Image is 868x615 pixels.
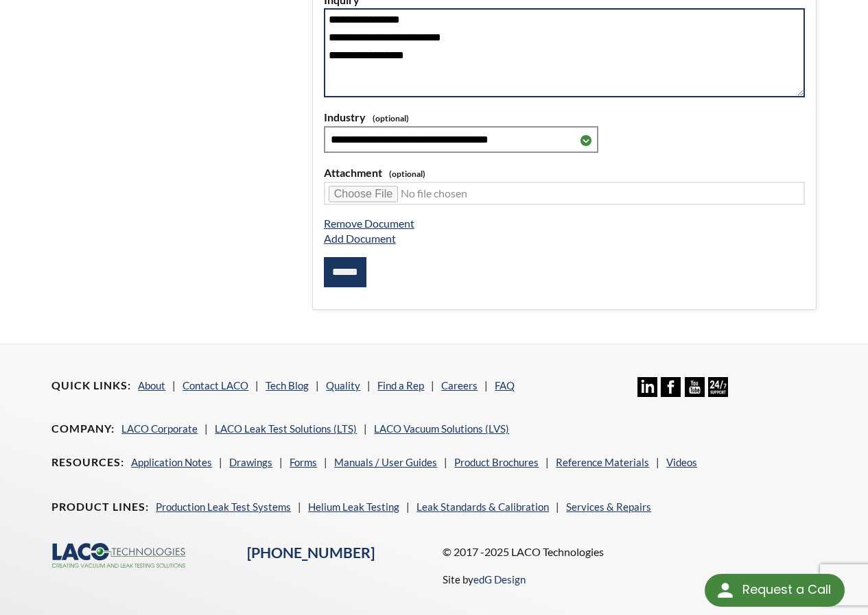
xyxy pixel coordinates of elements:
[51,500,149,514] h4: Product Lines
[324,217,414,230] a: Remove Document
[326,379,360,391] a: Quality
[183,379,248,391] a: Contact LACO
[454,456,539,468] a: Product Brochures
[131,456,212,468] a: Application Notes
[51,455,124,470] h4: Resources
[566,501,651,513] a: Services & Repairs
[308,501,399,513] a: Helium Leak Testing
[441,379,478,391] a: Careers
[266,379,309,391] a: Tech Blog
[51,422,115,436] h4: Company
[247,544,375,562] a: [PHONE_NUMBER]
[708,377,728,397] img: 24/7 Support Icon
[374,422,509,435] a: LACO Vacuum Solutions (LVS)
[443,543,817,561] p: © 2017 -2025 LACO Technologies
[324,232,396,245] a: Add Document
[138,379,165,391] a: About
[324,164,805,182] label: Attachment
[714,579,736,601] img: round button
[708,387,728,399] a: 24/7 Support
[215,422,357,435] a: LACO Leak Test Solutions (LTS)
[556,456,649,468] a: Reference Materials
[290,456,317,468] a: Forms
[473,573,526,586] a: edG Design
[742,574,831,605] div: Request a Call
[229,456,272,468] a: Drawings
[666,456,697,468] a: Videos
[121,422,198,435] a: LACO Corporate
[377,379,424,391] a: Find a Rep
[705,574,845,607] div: Request a Call
[417,501,549,513] a: Leak Standards & Calibration
[495,379,515,391] a: FAQ
[156,501,291,513] a: Production Leak Test Systems
[334,456,437,468] a: Manuals / User Guides
[51,378,131,393] h4: Quick Links
[324,108,805,126] label: Industry
[443,571,526,588] p: Site by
